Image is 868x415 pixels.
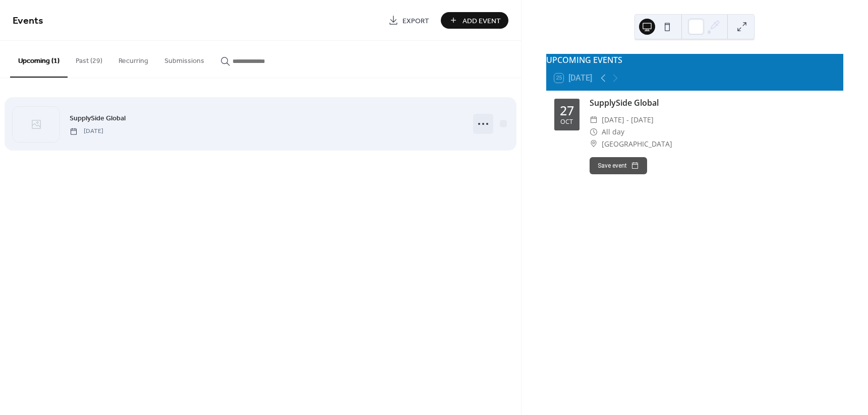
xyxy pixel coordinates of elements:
button: Submissions [156,41,212,77]
span: All day [602,126,624,138]
div: 27 [560,104,574,117]
div: ​ [590,126,598,138]
span: [GEOGRAPHIC_DATA] [602,138,672,150]
span: SupplySide Global [70,113,126,124]
button: Save event [590,157,647,174]
span: Export [402,16,429,26]
div: SupplySide Global [590,97,835,109]
div: ​ [590,138,598,150]
span: Events [13,11,43,31]
button: Recurring [110,41,156,77]
button: Past (29) [68,41,110,77]
button: Upcoming (1) [10,41,68,78]
div: UPCOMING EVENTS [546,54,843,66]
span: [DATE] - [DATE] [602,114,654,126]
div: ​ [590,114,598,126]
a: Export [381,12,437,29]
span: Add Event [462,16,501,26]
button: Add Event [441,12,508,29]
div: Oct [560,119,573,125]
span: [DATE] [70,127,103,136]
a: SupplySide Global [70,112,126,124]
